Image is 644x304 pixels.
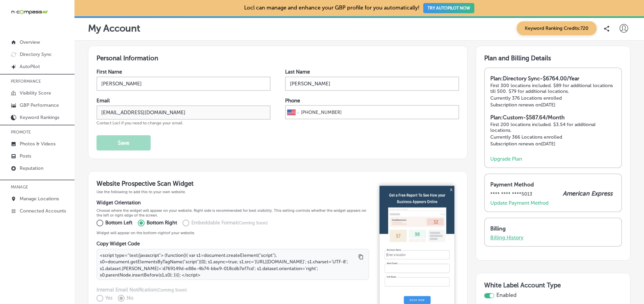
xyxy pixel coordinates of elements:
[191,219,268,227] p: Embeddable Format
[490,235,523,241] a: Billing History
[96,180,369,187] h3: Website Prospective Scan Widget
[96,249,369,280] textarea: <script type="text/javascript"> (function(){ var s1=document.createElement("script"), s0=document...
[20,208,66,214] p: Connected Accounts
[88,23,140,34] p: My Account
[147,219,177,227] p: Bottom Right
[96,105,271,120] input: Enter Email
[490,114,565,121] strong: Plan: Custom - $587.64/Month
[300,106,457,119] input: Phone number
[67,39,73,45] img: tab_keywords_by_traffic_grey.svg
[96,241,369,247] h4: Copy Widget Code
[96,98,110,104] label: Email
[496,292,517,298] span: Enabled
[563,190,613,197] p: American Express
[75,40,114,44] div: Keywords by Traffic
[285,69,310,75] label: Last Name
[490,95,616,101] p: Currently 376 Locations enrolled
[490,225,613,232] p: Billing
[357,253,365,261] button: Copy to clipboard
[11,18,16,23] img: website_grey.svg
[490,156,522,162] a: Upgrade Plan
[20,196,59,202] p: Manage Locations
[96,287,369,293] h4: Internal Email Notification
[127,295,133,302] p: No
[19,11,33,16] div: v 4.0.25
[20,115,59,120] p: Keyword Rankings
[105,219,132,227] p: Bottom Left
[96,135,151,150] button: Save
[20,165,43,171] p: Reputation
[490,181,613,188] p: Payment Method
[285,98,300,104] label: Phone
[11,11,16,16] img: logo_orange.svg
[96,121,183,125] span: Contact Locl if you need to change your email.
[20,52,52,57] p: Directory Sync
[20,153,31,159] p: Posts
[96,230,369,235] p: Widget will appear on the bottom- right of your website.
[484,281,622,292] h3: White Label Account Type
[18,18,74,23] div: Domain: [DOMAIN_NAME]
[156,287,187,292] span: (Coming Soon)
[96,200,369,206] h4: Widget Orientation
[490,122,616,133] p: First 200 locations included. $3.54 for additional locations.
[96,189,369,194] p: Use the following to add this to your own website.
[490,75,579,82] strong: Plan: Directory Sync - $6764.00/Year
[237,220,268,225] span: (Coming Soon)
[20,39,40,45] p: Overview
[490,83,616,94] p: First 300 locations included. $89 for additional locations till 500. $79 for additional locations.
[423,3,474,13] button: TRY AUTOPILOT NOW
[20,90,51,96] p: Visibility Score
[490,200,549,206] a: Update Payment Method
[490,134,616,140] p: Currently 366 Locations enrolled
[490,102,616,108] p: Subscription renews on [DATE]
[26,40,61,44] div: Domain Overview
[20,64,40,69] p: AutoPilot
[484,54,622,62] h3: Plan and Billing Details
[517,21,597,35] span: Keyword Ranking Credits: 720
[285,77,459,91] input: Enter Last Name
[96,208,369,218] p: Choose where the widget will appear on your website. Right side is recommended for best visibilit...
[18,39,24,45] img: tab_domain_overview_orange.svg
[96,77,271,91] input: Enter First Name
[20,141,56,147] p: Photos & Videos
[96,69,122,75] label: First Name
[20,102,59,108] p: GBP Performance
[105,295,112,302] p: Yes
[96,54,459,62] h3: Personal Information
[490,141,616,147] p: Subscription renews on [DATE]
[11,9,48,15] img: 660ab0bf-5cc7-4cb8-ba1c-48b5ae0f18e60NCTV_CLogo_TV_Black_-500x88.png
